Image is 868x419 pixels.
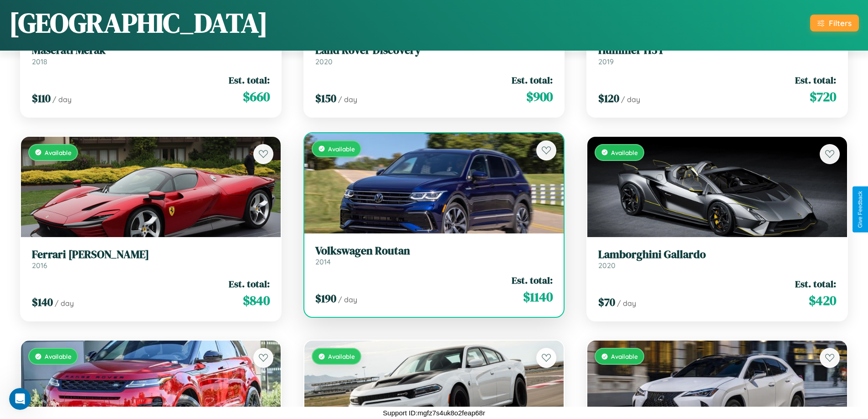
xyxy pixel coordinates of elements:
[315,57,333,66] span: 2020
[338,95,357,104] span: / day
[810,15,859,31] button: Filters
[9,388,31,410] iframe: Intercom live chat
[32,91,51,106] span: $ 110
[32,295,53,310] span: $ 140
[621,95,640,104] span: / day
[55,299,74,308] span: / day
[315,91,336,106] span: $ 150
[229,73,270,87] span: Est. total:
[328,145,355,153] span: Available
[315,257,331,266] span: 2014
[512,274,553,287] span: Est. total:
[809,291,836,310] span: $ 420
[32,248,270,270] a: Ferrari [PERSON_NAME]2016
[598,261,616,270] span: 2020
[243,88,270,106] span: $ 660
[338,295,357,304] span: / day
[32,261,47,270] span: 2016
[315,291,336,306] span: $ 190
[598,295,615,310] span: $ 70
[598,44,836,57] h3: Hummer H3T
[45,352,72,360] span: Available
[617,299,636,308] span: / day
[523,288,553,306] span: $ 1140
[328,352,355,360] span: Available
[611,149,638,156] span: Available
[795,73,836,87] span: Est. total:
[243,291,270,310] span: $ 840
[45,149,72,156] span: Available
[52,95,72,104] span: / day
[32,248,270,261] h3: Ferrari [PERSON_NAME]
[598,44,836,66] a: Hummer H3T2019
[315,44,553,57] h3: Land Rover Discovery
[598,91,619,106] span: $ 120
[32,44,270,66] a: Maserati Merak2018
[9,4,268,41] h1: [GEOGRAPHIC_DATA]
[526,88,553,106] span: $ 900
[32,57,47,66] span: 2018
[611,352,638,360] span: Available
[315,244,553,258] h3: Volkswagen Routan
[315,244,553,267] a: Volkswagen Routan2014
[829,18,852,28] div: Filters
[598,248,836,270] a: Lamborghini Gallardo2020
[383,407,485,419] p: Support ID: mgfz7s4uk8o2feap68r
[315,44,553,66] a: Land Rover Discovery2020
[795,277,836,290] span: Est. total:
[810,88,836,106] span: $ 720
[32,44,270,57] h3: Maserati Merak
[512,73,553,87] span: Est. total:
[229,277,270,290] span: Est. total:
[857,191,863,228] div: Give Feedback
[598,248,836,261] h3: Lamborghini Gallardo
[598,57,614,66] span: 2019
